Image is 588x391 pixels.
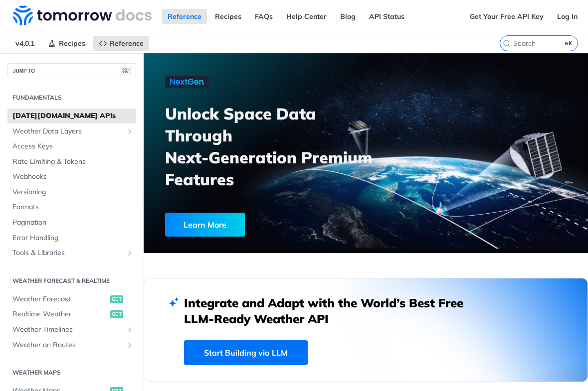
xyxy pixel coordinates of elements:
span: get [110,310,123,318]
button: Show subpages for Tools & Libraries [126,249,134,257]
span: Pagination [12,218,134,228]
a: [DATE][DOMAIN_NAME] APIs [7,109,136,124]
span: Recipes [59,39,85,48]
span: Realtime Weather [12,309,108,319]
span: get [110,295,123,303]
a: Reference [162,9,207,24]
a: API Status [364,9,410,24]
span: Weather on Routes [12,340,123,350]
span: ⌘/ [120,67,131,75]
button: JUMP TO⌘/ [7,63,136,78]
button: Show subpages for Weather on Routes [126,341,134,349]
button: Show subpages for Weather Timelines [126,326,134,334]
span: v4.0.1 [10,36,40,51]
a: FAQs [249,9,278,24]
img: NextGen [165,76,209,88]
a: Pagination [7,215,136,230]
span: Formats [12,202,134,212]
img: Tomorrow.io Weather API Docs [13,5,152,25]
span: Weather Timelines [12,325,123,335]
a: Log In [552,9,583,24]
span: Rate Limiting & Tokens [12,157,134,167]
h2: Fundamentals [7,93,136,102]
span: Error Handling [12,233,134,243]
h3: Unlock Space Data Through Next-Generation Premium Features [165,103,377,190]
svg: Search [503,39,511,47]
span: [DATE][DOMAIN_NAME] APIs [12,111,134,121]
a: Weather Data LayersShow subpages for Weather Data Layers [7,124,136,139]
button: Show subpages for Weather Data Layers [126,128,134,135]
span: Weather Data Layers [12,127,123,136]
a: Help Center [281,9,332,24]
a: Weather TimelinesShow subpages for Weather Timelines [7,322,136,337]
a: Versioning [7,185,136,200]
a: Learn More [165,213,334,237]
a: Formats [7,200,136,215]
a: Access Keys [7,139,136,154]
div: Learn More [165,213,245,237]
span: Access Keys [12,141,134,151]
a: Start Building via LLM [184,340,308,365]
a: Blog [335,9,361,24]
h2: Weather Maps [7,368,136,377]
kbd: ⌘K [563,38,575,48]
a: Get Your Free API Key [464,9,549,24]
a: Reference [93,36,149,51]
span: Webhooks [12,172,134,182]
a: Error Handling [7,231,136,246]
span: Tools & Libraries [12,248,123,258]
a: Rate Limiting & Tokens [7,154,136,169]
a: Weather on RoutesShow subpages for Weather on Routes [7,338,136,353]
a: Realtime Weatherget [7,307,136,322]
a: Tools & LibrariesShow subpages for Tools & Libraries [7,246,136,261]
h2: Weather Forecast & realtime [7,276,136,285]
span: Weather Forecast [12,294,108,304]
a: Webhooks [7,169,136,184]
a: Recipes [209,9,247,24]
h2: Integrate and Adapt with the World’s Best Free LLM-Ready Weather API [184,295,478,327]
span: Versioning [12,187,134,197]
span: Reference [110,39,144,48]
a: Weather Forecastget [7,292,136,307]
a: Recipes [42,36,91,51]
